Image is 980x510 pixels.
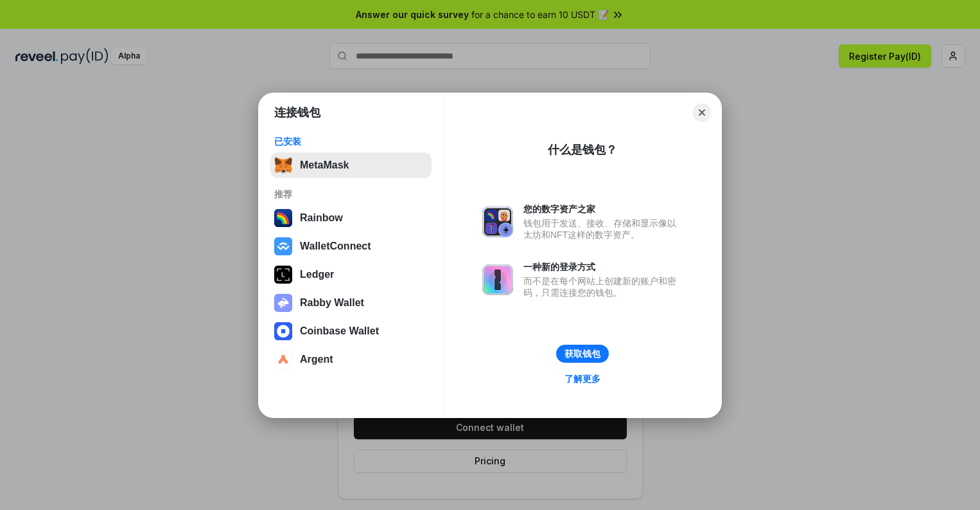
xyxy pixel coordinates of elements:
button: 获取钱包 [556,345,609,363]
button: Close [693,104,711,122]
div: MetaMask [300,159,349,171]
div: 获取钱包 [564,348,600,360]
div: 推荐 [274,188,428,200]
a: 了解更多 [557,370,608,387]
img: svg+xml,%3Csvg%20fill%3D%22none%22%20height%3D%2233%22%20viewBox%3D%220%200%2035%2033%22%20width%... [274,156,292,174]
button: Ledger [270,262,432,287]
div: WalletConnect [300,241,371,252]
div: 了解更多 [564,373,600,385]
img: svg+xml,%3Csvg%20xmlns%3D%22http%3A%2F%2Fwww.w3.org%2F2000%2Fsvg%22%20fill%3D%22none%22%20viewBox... [482,264,513,295]
img: svg+xml,%3Csvg%20width%3D%2228%22%20height%3D%2228%22%20viewBox%3D%220%200%2028%2028%22%20fill%3D... [274,351,292,369]
div: 钱包用于发送、接收、存储和显示像以太坊和NFT这样的数字资产。 [523,217,683,241]
img: svg+xml,%3Csvg%20width%3D%2228%22%20height%3D%2228%22%20viewBox%3D%220%200%2028%2028%22%20fill%3D... [274,322,292,340]
div: Coinbase Wallet [300,325,379,337]
div: Rainbow [300,212,343,224]
div: Ledger [300,269,334,280]
button: Rainbow [270,205,432,231]
button: MetaMask [270,152,432,178]
button: Coinbase Wallet [270,318,432,344]
img: svg+xml,%3Csvg%20xmlns%3D%22http%3A%2F%2Fwww.w3.org%2F2000%2Fsvg%22%20width%3D%2228%22%20height%3... [274,266,292,284]
div: Rabby Wallet [300,297,364,309]
img: svg+xml,%3Csvg%20width%3D%2228%22%20height%3D%2228%22%20viewBox%3D%220%200%2028%2028%22%20fill%3D... [274,237,292,255]
div: Argent [300,354,333,365]
div: 什么是钱包？ [548,142,617,158]
img: svg+xml,%3Csvg%20width%3D%22120%22%20height%3D%22120%22%20viewBox%3D%220%200%20120%20120%22%20fil... [274,209,292,227]
button: WalletConnect [270,233,432,259]
img: svg+xml,%3Csvg%20xmlns%3D%22http%3A%2F%2Fwww.w3.org%2F2000%2Fsvg%22%20fill%3D%22none%22%20viewBox... [482,206,513,237]
div: 已安装 [274,136,428,147]
button: Rabby Wallet [270,290,432,316]
h1: 连接钱包 [274,105,320,120]
div: 一种新的登录方式 [523,261,683,273]
div: 而不是在每个网站上创建新的账户和密码，只需连接您的钱包。 [523,275,683,298]
img: svg+xml,%3Csvg%20xmlns%3D%22http%3A%2F%2Fwww.w3.org%2F2000%2Fsvg%22%20fill%3D%22none%22%20viewBox... [274,294,292,312]
button: Argent [270,347,432,372]
div: 您的数字资产之家 [523,203,683,215]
